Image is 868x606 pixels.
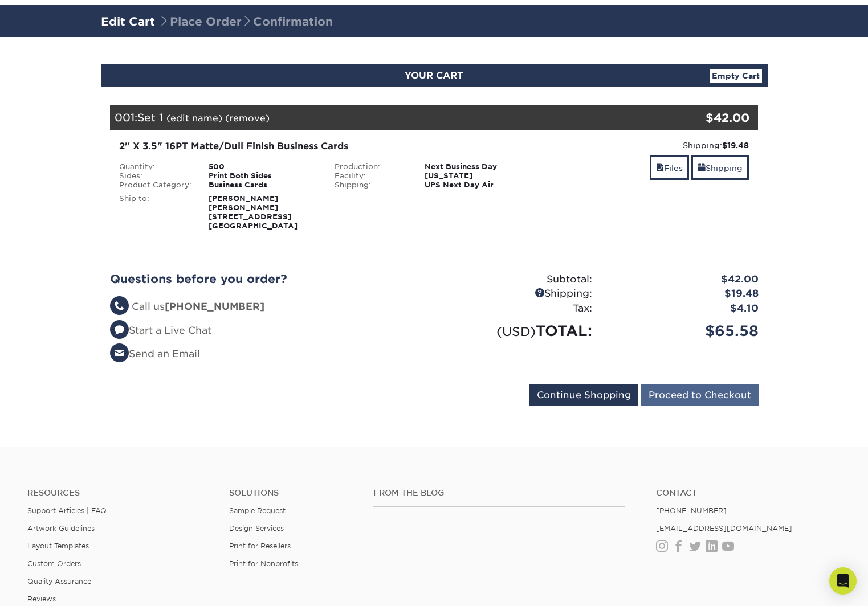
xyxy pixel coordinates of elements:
[416,181,542,190] div: UPS Next Day Air
[641,384,759,406] input: Proceed to Checkout
[111,162,201,171] div: Quantity:
[229,488,356,498] h4: Solutions
[27,488,212,498] h4: Resources
[166,113,222,124] a: (edit name)
[111,194,201,231] div: Ship to:
[722,141,749,150] strong: $19.48
[110,105,650,130] div: 001:
[229,559,298,568] a: Print for Nonprofits
[229,506,286,515] a: Sample Request
[27,524,95,533] a: Artwork Guidelines
[601,320,767,342] div: $65.58
[101,15,155,28] a: Edit Cart
[3,571,97,602] iframe: Google Customer Reviews
[829,567,857,595] div: Open Intercom Messenger
[691,155,749,180] a: Shipping
[27,542,89,550] a: Layout Templates
[209,194,298,230] strong: [PERSON_NAME] [PERSON_NAME] [STREET_ADDRESS] [GEOGRAPHIC_DATA]
[158,15,333,28] span: Place Order Confirmation
[710,69,762,83] a: Empty Cart
[110,272,426,286] h2: Questions before you order?
[137,111,163,124] span: Set 1
[698,163,706,173] span: shipping
[496,324,536,339] small: (USD)
[650,155,689,180] a: Files
[200,181,326,190] div: Business Cards
[434,301,601,316] div: Tax:
[551,140,749,151] div: Shipping:
[373,488,625,498] h4: From the Blog
[111,171,201,181] div: Sides:
[405,70,463,81] span: YOUR CART
[601,272,767,287] div: $42.00
[529,384,638,406] input: Continue Shopping
[200,171,326,181] div: Print Both Sides
[656,506,727,515] a: [PHONE_NUMBER]
[601,301,767,316] div: $4.10
[229,542,291,550] a: Print for Resellers
[434,320,601,342] div: TOTAL:
[326,162,416,171] div: Production:
[650,109,750,126] div: $42.00
[656,163,664,173] span: files
[416,162,542,171] div: Next Business Day
[225,113,270,124] a: (remove)
[416,171,542,181] div: [US_STATE]
[110,325,211,336] a: Start a Live Chat
[656,488,841,498] a: Contact
[111,181,201,190] div: Product Category:
[119,140,533,153] div: 2" X 3.5" 16PT Matte/Dull Finish Business Cards
[110,348,200,359] a: Send an Email
[27,506,107,515] a: Support Articles | FAQ
[656,524,792,533] a: [EMAIL_ADDRESS][DOMAIN_NAME]
[27,559,81,568] a: Custom Orders
[110,300,426,314] li: Call us
[326,171,416,181] div: Facility:
[200,162,326,171] div: 500
[434,286,601,301] div: Shipping:
[601,286,767,301] div: $19.48
[165,301,264,312] strong: [PHONE_NUMBER]
[326,181,416,190] div: Shipping:
[229,524,284,533] a: Design Services
[434,272,601,287] div: Subtotal:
